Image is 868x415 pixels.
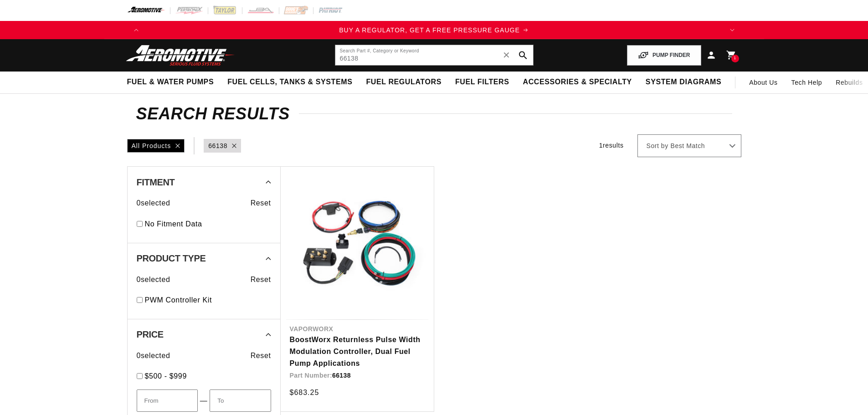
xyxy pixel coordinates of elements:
span: — [200,395,208,407]
span: 0 selected [137,197,170,209]
button: Translation missing: en.sections.announcements.previous_announcement [127,21,145,39]
slideshow-component: Translation missing: en.sections.announcements.announcement_bar [104,21,764,39]
div: Announcement [145,25,723,35]
summary: Accessories & Specialty [516,72,639,93]
a: No Fitment Data [145,218,271,230]
a: BUY A REGULATOR, GET A FREE PRESSURE GAUGE [145,25,723,35]
span: Reset [251,197,271,209]
summary: Fuel Filters [448,72,516,93]
h2: Search Results [136,107,732,121]
span: Fuel Regulators [366,77,441,87]
input: From [137,389,198,412]
span: Reset [251,274,271,286]
div: All Products [127,139,185,153]
span: Fitment [137,178,175,187]
span: 1 results [599,142,624,149]
div: 1 of 4 [145,25,723,35]
summary: Tech Help [785,72,829,93]
span: Rebuilds [836,77,863,87]
span: 0 selected [137,350,170,362]
span: Fuel Cells, Tanks & Systems [227,77,352,87]
a: 66138 [208,141,227,151]
a: PWM Controller Kit [145,294,271,306]
summary: Fuel Cells, Tanks & Systems [221,72,359,93]
span: BUY A REGULATOR, GET A FREE PRESSURE GAUGE [339,26,520,34]
a: BoostWorx Returnless Pulse Width Modulation Controller, Dual Fuel Pump Applications [290,334,425,369]
select: Sort by [637,134,741,157]
input: Search by Part Number, Category or Keyword [335,45,533,65]
span: Price [137,330,164,339]
button: PUMP FINDER [627,45,701,66]
span: Fuel & Water Pumps [127,77,214,87]
span: Accessories & Specialty [523,77,632,87]
button: Translation missing: en.sections.announcements.next_announcement [723,21,741,39]
span: Sort by [647,142,668,151]
summary: Fuel & Water Pumps [120,72,221,93]
span: Tech Help [791,77,822,87]
button: search button [513,45,533,65]
input: To [210,389,271,412]
span: Reset [251,350,271,362]
span: 1 [734,55,736,62]
span: Product Type [137,254,206,263]
img: Aeromotive [123,45,237,66]
span: System Diagrams [646,77,721,87]
span: 0 selected [137,274,170,286]
span: $500 - $999 [145,372,187,380]
span: Fuel Filters [455,77,509,87]
summary: Fuel Regulators [359,72,448,93]
summary: System Diagrams [639,72,728,93]
span: About Us [749,79,777,86]
span: ✕ [503,48,511,62]
a: About Us [742,72,784,93]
